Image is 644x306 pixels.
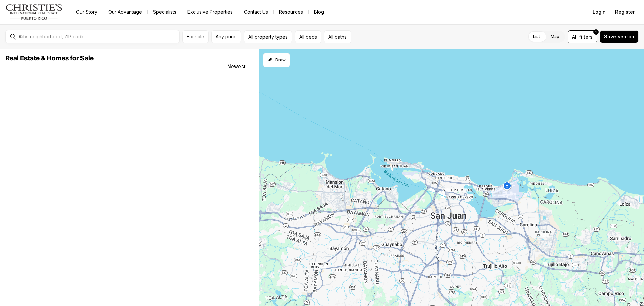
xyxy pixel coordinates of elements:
img: logo [5,4,63,20]
a: Exclusive Properties [182,7,238,17]
span: filters [579,33,593,40]
button: Any price [211,30,241,43]
button: Save search [600,30,639,43]
span: 1 [595,29,597,35]
span: Save search [604,34,634,39]
button: Start drawing [263,53,290,67]
span: All [572,33,578,40]
button: Allfilters1 [568,30,597,43]
button: All baths [324,30,351,43]
button: All property types [244,30,292,43]
a: Specialists [148,7,182,17]
span: Real Estate & Homes for Sale [5,55,94,62]
span: Register [615,9,635,15]
a: Blog [309,7,329,17]
button: Contact Us [238,7,273,17]
a: Our Advantage [103,7,147,17]
span: For sale [187,34,204,39]
button: Newest [223,60,258,73]
label: Map [545,31,565,43]
a: Resources [274,7,308,17]
button: Register [611,5,639,19]
a: Our Story [71,7,103,17]
button: Login [589,5,610,19]
span: Newest [227,64,246,69]
button: All beds [295,30,321,43]
span: Any price [216,34,237,39]
button: For sale [182,30,209,43]
label: List [528,31,545,43]
span: Login [593,9,606,15]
